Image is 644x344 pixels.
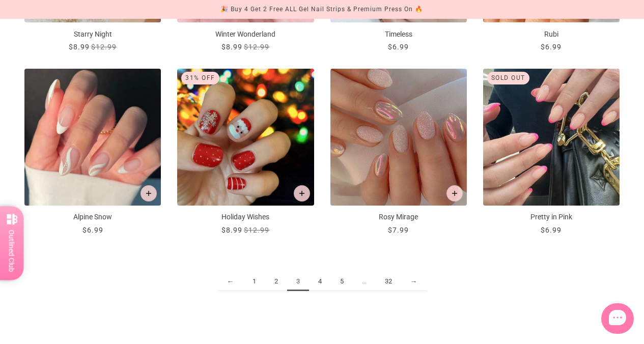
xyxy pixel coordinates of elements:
a: 1 [243,272,265,291]
p: Starry Night [24,29,161,40]
div: 31% Off [181,72,219,84]
p: Alpine Snow [24,212,161,222]
div: 🎉 Buy 4 Get 2 Free ALL Gel Nail Strips & Premium Press On 🔥 [220,4,423,15]
a: 5 [331,272,353,291]
p: Holiday Wishes [177,212,314,222]
a: 32 [376,272,401,291]
span: $6.99 [541,43,562,51]
span: $6.99 [541,226,562,234]
a: ← [218,272,243,291]
span: $12.99 [244,43,269,51]
span: $6.99 [82,226,103,234]
span: $8.99 [221,43,242,51]
button: Add to cart [141,185,157,202]
a: Rosy Mirage [330,69,467,235]
span: $12.99 [91,43,117,51]
div: Sold out [487,72,529,84]
span: $8.99 [221,226,242,234]
a: Pretty in Pink [483,69,620,235]
span: 3 [287,272,309,291]
p: Rosy Mirage [330,212,467,222]
span: $12.99 [244,226,269,234]
span: $8.99 [69,43,90,51]
a: 4 [309,272,331,291]
span: $6.99 [388,43,409,51]
button: Add to cart [446,185,463,202]
p: Timeless [330,29,467,40]
a: Holiday Wishes [177,69,314,235]
a: → [401,272,427,291]
button: Add to cart [294,185,310,202]
p: Pretty in Pink [483,212,620,222]
span: ... [353,272,376,291]
a: 2 [265,272,287,291]
p: Winter Wonderland [177,29,314,40]
p: Rubi [483,29,620,40]
span: $7.99 [388,226,409,234]
a: Alpine Snow [24,69,161,235]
